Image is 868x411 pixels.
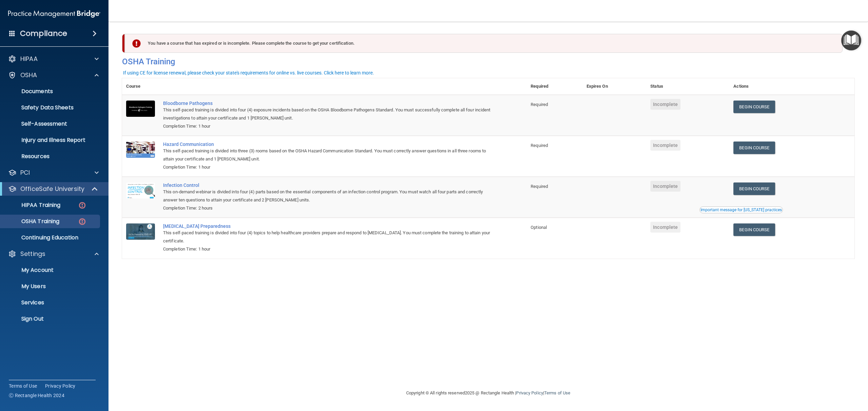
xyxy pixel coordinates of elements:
div: This self-paced training is divided into four (4) exposure incidents based on the OSHA Bloodborne... [163,106,493,122]
th: Status [646,78,729,95]
p: Safety Data Sheets [4,104,97,111]
button: If using CE for license renewal, please check your state's requirements for online vs. live cours... [122,69,375,76]
img: PMB logo [8,7,100,21]
th: Actions [729,78,854,95]
div: You have a course that has expired or is incomplete. Please complete the course to get your certi... [125,34,843,53]
p: Continuing Education [4,234,97,241]
div: This self-paced training is divided into three (3) rooms based on the OSHA Hazard Communication S... [163,147,493,163]
p: Injury and Illness Report [4,137,97,144]
p: Resources [4,153,97,160]
button: Read this if you are a dental practitioner in the state of CA [699,207,783,213]
p: HIPAA [20,55,38,63]
iframe: Drift Widget Chat Controller [751,363,860,390]
span: Required [531,184,548,189]
div: Copyright © All rights reserved 2025 @ Rectangle Health | | [364,382,612,404]
div: If using CE for license renewal, please check your state's requirements for online vs. live cours... [123,70,374,75]
p: OSHA Training [4,218,59,225]
p: Documents [4,88,97,95]
span: Optional [531,225,547,230]
a: Terms of Use [9,383,37,389]
a: Terms of Use [544,390,570,395]
span: Required [531,102,548,107]
img: exclamation-circle-solid-danger.72ef9ffc.png [132,39,141,48]
a: OSHA [8,71,99,79]
p: Sign Out [4,316,97,322]
a: Infection Control [163,182,493,188]
img: danger-circle.6113f641.png [78,217,86,226]
p: OSHA [20,71,37,79]
p: My Account [4,267,97,274]
span: Required [531,143,548,148]
h4: Compliance [20,29,67,38]
a: [MEDICAL_DATA] Preparedness [163,223,493,229]
a: Hazard Communication [163,142,493,147]
th: Course [122,78,159,95]
h4: OSHA Training [122,57,854,66]
div: Completion Time: 1 hour [163,122,493,130]
a: Privacy Policy [516,390,543,395]
a: HIPAA [8,55,99,63]
a: Bloodborne Pathogens [163,101,493,106]
span: Incomplete [650,222,680,233]
div: Completion Time: 1 hour [163,245,493,253]
th: Required [527,78,582,95]
a: Privacy Policy [45,383,76,389]
span: Incomplete [650,181,680,192]
a: Begin Course [733,101,775,113]
p: My Users [4,283,97,290]
div: Important message for [US_STATE] practices [701,208,782,212]
p: Services [4,299,97,306]
p: HIPAA Training [4,202,60,209]
p: Self-Assessment [4,121,97,127]
a: Begin Course [733,142,775,154]
div: Completion Time: 1 hour [163,163,493,171]
a: Settings [8,250,99,258]
div: Completion Time: 2 hours [163,204,493,212]
a: Begin Course [733,182,775,195]
span: Ⓒ Rectangle Health 2024 [9,392,64,399]
div: This self-paced training is divided into four (4) topics to help healthcare providers prepare and... [163,229,493,245]
a: PCI [8,169,99,177]
span: Incomplete [650,140,680,151]
a: Begin Course [733,223,775,236]
th: Expires On [583,78,647,95]
span: Incomplete [650,99,680,110]
p: OfficeSafe University [20,185,84,193]
p: Settings [20,250,45,258]
a: OfficeSafe University [8,185,98,193]
button: Open Resource Center [841,30,861,50]
div: This on-demand webinar is divided into four (4) parts based on the essential components of an inf... [163,188,493,204]
img: danger-circle.6113f641.png [78,201,86,210]
p: PCI [20,169,30,177]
